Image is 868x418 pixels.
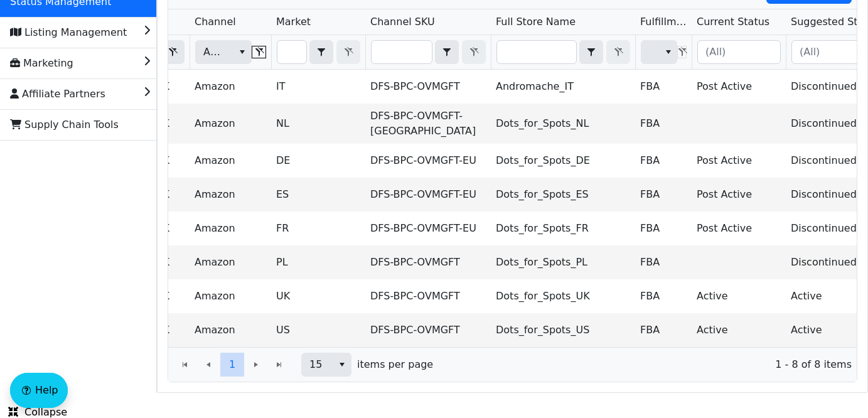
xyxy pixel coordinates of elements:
[491,212,635,245] td: Dots_for_Spots_FR
[190,104,271,144] td: Amazon
[692,279,786,313] td: Active
[276,14,311,29] span: Market
[365,104,491,144] td: DFS-BPC-OVMGFT-[GEOGRAPHIC_DATA]
[309,40,333,64] span: Choose Operator
[365,279,491,313] td: DFS-BPC-OVMGFT
[443,357,852,372] span: 1 - 8 of 8 items
[635,212,692,245] td: FBA
[10,115,119,135] span: Supply Chain Tools
[692,313,786,347] td: Active
[635,178,692,212] td: FBA
[220,353,244,377] button: Page 1
[635,313,692,347] td: FBA
[10,373,68,408] button: Help floatingactionbutton
[233,41,251,63] button: select
[252,46,266,58] button: Clear
[271,313,365,347] td: US
[491,313,635,347] td: Dots_for_Spots_US
[195,14,236,29] span: Channel
[229,357,235,372] span: 1
[491,70,635,104] td: Andromache_IT
[370,14,435,29] span: Channel SKU
[203,45,223,60] span: Amazon
[580,41,603,63] button: select
[692,70,786,104] td: Post Active
[640,14,687,29] span: Fulfillment
[491,279,635,313] td: Dots_for_Spots_UK
[491,245,635,279] td: Dots_for_Spots_PL
[190,245,271,279] td: Amazon
[659,41,677,63] button: select
[697,14,769,29] span: Current Status
[301,353,351,377] span: Page size
[10,84,105,104] span: Affiliate Partners
[271,212,365,245] td: FR
[271,35,365,70] th: Filter
[10,53,73,73] span: Marketing
[357,357,433,372] span: items per page
[692,35,786,70] th: Filter
[271,245,365,279] td: PL
[491,144,635,178] td: Dots_for_Spots_DE
[365,245,491,279] td: DFS-BPC-OVMGFT
[365,178,491,212] td: DFS-BPC-OVMGFT-EU
[579,40,603,64] span: Choose Operator
[190,313,271,347] td: Amazon
[365,35,491,70] th: Filter
[277,41,306,63] input: Filter
[365,70,491,104] td: DFS-BPC-OVMGFT
[635,245,692,279] td: FBA
[692,178,786,212] td: Post Active
[698,41,780,63] input: (All)
[271,144,365,178] td: DE
[635,144,692,178] td: FBA
[190,212,271,245] td: Amazon
[692,144,786,178] td: Post Active
[491,35,635,70] th: Filter
[35,383,58,398] span: Help
[635,70,692,104] td: FBA
[161,40,185,64] button: Clear
[365,144,491,178] td: DFS-BPC-OVMGFT-EU
[491,178,635,212] td: Dots_for_Spots_ES
[190,279,271,313] td: Amazon
[365,212,491,245] td: DFS-BPC-OVMGFT-EU
[271,178,365,212] td: ES
[310,41,333,63] button: select
[271,70,365,104] td: IT
[635,279,692,313] td: FBA
[435,40,459,64] span: Choose Operator
[497,41,576,63] input: Filter
[190,35,271,70] th: Filter
[496,14,576,29] span: Full Store Name
[635,104,692,144] td: FBA
[10,23,127,43] span: Listing Management
[271,279,365,313] td: UK
[309,357,325,372] span: 15
[168,347,857,382] div: Page 1 of 1
[491,104,635,144] td: Dots_for_Spots_NL
[190,178,271,212] td: Amazon
[365,313,491,347] td: DFS-BPC-OVMGFT
[190,70,271,104] td: Amazon
[271,104,365,144] td: NL
[635,35,692,70] th: Filter
[372,41,432,63] input: Filter
[190,144,271,178] td: Amazon
[692,212,786,245] td: Post Active
[333,353,351,376] button: select
[436,41,458,63] button: select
